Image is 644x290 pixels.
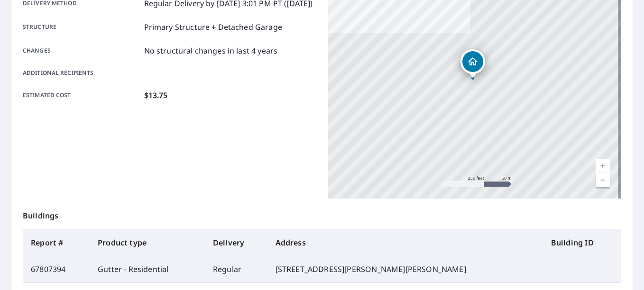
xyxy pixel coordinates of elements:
[23,21,140,33] p: Structure
[90,229,205,256] th: Product type
[90,256,205,282] td: Gutter - Residential
[268,229,543,256] th: Address
[23,199,621,229] p: Buildings
[144,90,168,101] p: $13.75
[268,256,543,282] td: [STREET_ADDRESS][PERSON_NAME][PERSON_NAME]
[23,69,140,77] p: Additional recipients
[23,90,140,101] p: Estimated cost
[205,229,268,256] th: Delivery
[596,173,610,187] a: Current Level 17, Zoom Out
[144,45,278,56] p: No structural changes in last 4 years
[23,256,90,282] td: 67807394
[460,49,485,79] div: Dropped pin, building 1, Residential property, 248 Sheedy Rd Vestal, NY 13850
[144,21,282,33] p: Primary Structure + Detached Garage
[205,256,268,282] td: Regular
[23,229,90,256] th: Report #
[23,45,140,56] p: Changes
[543,229,621,256] th: Building ID
[596,159,610,173] a: Current Level 17, Zoom In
